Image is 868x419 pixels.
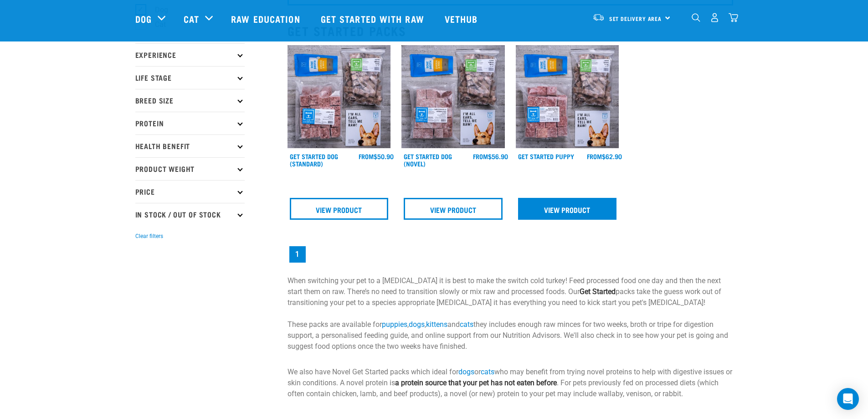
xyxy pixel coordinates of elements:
[135,112,245,134] p: Protein
[458,367,474,376] a: dogs
[359,155,374,158] span: FROM
[587,153,622,160] div: $62.90
[135,43,245,66] p: Experience
[692,13,700,22] img: home-icon-1@2x.png
[710,13,719,22] img: user.png
[404,198,503,220] a: View Product
[288,367,733,399] p: We also have Novel Get Started packs which ideal for or who may benefit from trying novel protein...
[518,198,617,220] a: View Product
[436,0,489,37] a: Vethub
[473,153,508,160] div: $56.90
[359,153,394,160] div: $50.90
[135,134,245,157] p: Health Benefit
[288,45,391,149] img: NSP Dog Standard Update
[290,198,389,220] a: View Product
[382,320,407,329] a: puppies
[580,287,616,296] strong: Get Started
[404,155,452,165] a: Get Started Dog (Novel)
[609,17,662,20] span: Set Delivery Area
[135,203,245,226] p: In Stock / Out Of Stock
[184,12,199,26] a: Cat
[289,246,306,263] a: Page 1
[135,232,163,240] button: Clear filters
[729,13,738,22] img: home-icon@2x.png
[288,244,733,264] nav: pagination
[592,13,605,21] img: van-moving.png
[401,45,505,149] img: NSP Dog Novel Update
[135,66,245,89] p: Life Stage
[481,367,494,376] a: cats
[460,320,473,329] a: cats
[135,12,152,26] a: Dog
[290,155,338,165] a: Get Started Dog (Standard)
[135,157,245,180] p: Product Weight
[312,0,436,37] a: Get started with Raw
[288,275,733,352] p: When switching your pet to a [MEDICAL_DATA] it is best to make the switch cold turkey! Feed proce...
[426,320,447,329] a: kittens
[395,378,557,387] strong: a protein source that your pet has not eaten before
[222,0,311,37] a: Raw Education
[409,320,425,329] a: dogs
[516,45,619,149] img: NPS Puppy Update
[518,155,574,158] a: Get Started Puppy
[135,89,245,112] p: Breed Size
[587,155,602,158] span: FROM
[473,155,488,158] span: FROM
[837,388,859,410] div: Open Intercom Messenger
[135,180,245,203] p: Price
